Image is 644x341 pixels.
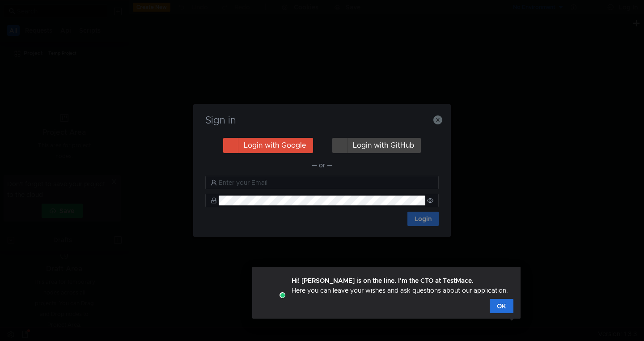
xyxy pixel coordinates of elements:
[204,115,440,126] h3: Sign in
[292,277,474,285] strong: Hi! [PERSON_NAME] is on the line. I'm the CTO at TestMace.
[205,160,439,170] div: — or —
[292,276,508,295] div: Here you can leave your wishes and ask questions about our application.
[223,138,313,153] button: Login with Google
[332,138,421,153] button: Login with GitHub
[219,178,433,188] input: Enter your Email
[490,299,513,313] button: OK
